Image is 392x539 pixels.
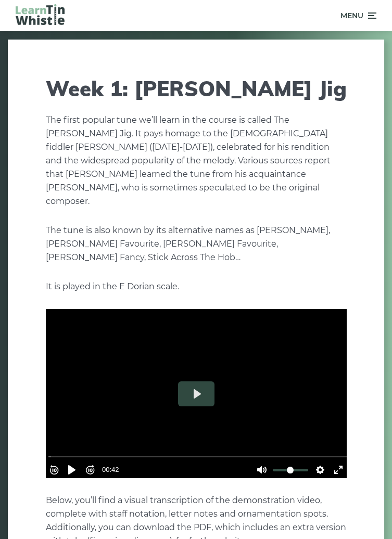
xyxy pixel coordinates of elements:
img: LearnTinWhistle.com [16,4,65,25]
p: It is played in the E Dorian scale. [46,280,347,293]
p: The tune is also known by its alternative names as [PERSON_NAME], [PERSON_NAME] Favourite, [PERSO... [46,224,347,264]
span: Menu [340,3,363,29]
p: The first popular tune we’ll learn in the course is called The [PERSON_NAME] Jig. It pays homage ... [46,113,347,208]
h1: Week 1: [PERSON_NAME] Jig [46,76,347,101]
